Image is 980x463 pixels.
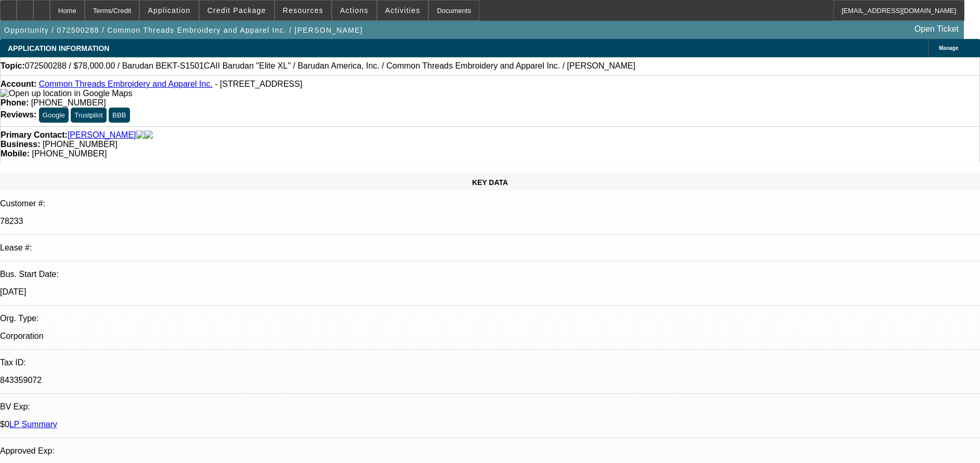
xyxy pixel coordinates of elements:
[71,108,106,123] button: Trustpilot
[385,6,421,15] span: Activities
[939,45,958,51] span: Manage
[275,1,331,20] button: Resources
[283,6,323,15] span: Resources
[9,420,57,429] a: LP Summary
[4,26,363,34] span: Opportunity / 072500288 / Common Threads Embroidery and Apparel Inc. / [PERSON_NAME]
[136,130,145,140] img: facebook-icon.png
[910,20,963,38] a: Open Ticket
[1,89,132,98] a: View Google Maps
[39,80,213,88] a: Common Threads Embroidery and Apparel Inc.
[377,1,428,20] button: Activities
[1,98,29,107] strong: Phone:
[39,108,69,123] button: Google
[145,130,153,140] img: linkedin-icon.png
[215,80,302,88] span: - [STREET_ADDRESS]
[1,140,40,149] strong: Business:
[140,1,198,20] button: Application
[332,1,376,20] button: Actions
[68,130,136,140] a: [PERSON_NAME]
[1,61,25,71] strong: Topic:
[200,1,274,20] button: Credit Package
[8,44,109,52] span: APPLICATION INFORMATION
[32,149,107,158] span: [PHONE_NUMBER]
[1,149,30,158] strong: Mobile:
[207,6,266,15] span: Credit Package
[340,6,369,15] span: Actions
[43,140,117,149] span: [PHONE_NUMBER]
[1,130,68,140] strong: Primary Contact:
[1,80,36,88] strong: Account:
[31,98,106,107] span: [PHONE_NUMBER]
[1,89,132,98] img: Open up location in Google Maps
[25,61,635,71] span: 072500288 / $78,000.00 / Barudan BEKT-S1501CAII Barudan "Elite XL" / Barudan America, Inc. / Comm...
[472,178,508,187] span: KEY DATA
[148,6,190,15] span: Application
[1,110,36,119] strong: Reviews:
[109,108,130,123] button: BBB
